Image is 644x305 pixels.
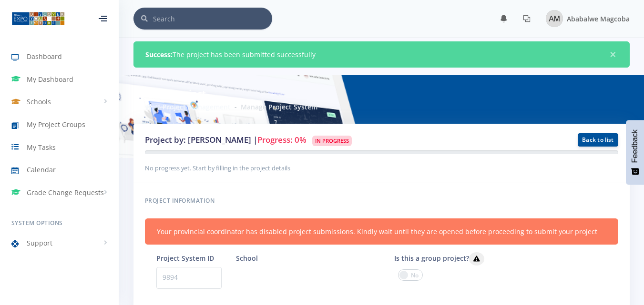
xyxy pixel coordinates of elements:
[163,102,231,111] a: Project Management
[578,133,618,147] a: Back to list
[145,50,173,59] strong: Success:
[257,134,307,145] span: Progress: 0%
[27,142,56,152] span: My Tasks
[27,97,51,107] span: Schools
[538,8,630,29] a: Image placeholder Ababalwe Magcoba
[145,164,290,172] small: No progress yet. Start by filling in the project details
[133,87,206,101] h6: Manage Project
[145,102,317,112] nav: breadcrumb
[11,219,107,227] h6: System Options
[153,8,272,30] input: Search
[631,129,639,163] span: Feedback
[626,120,644,185] button: Feedback - Show survey
[145,134,456,146] h3: Project by: [PERSON_NAME] |
[27,238,52,248] span: Support
[236,253,258,263] label: School
[394,252,484,266] label: Is this a group project?
[27,74,73,84] span: My Dashboard
[133,41,630,68] div: The project has been submitted successfully
[145,195,618,207] h6: Project information
[608,50,618,59] span: ×
[27,165,56,175] span: Calendar
[312,136,352,146] span: In Progress
[546,10,563,27] img: Image placeholder
[156,253,214,263] label: Project System ID
[27,51,62,61] span: Dashboard
[156,267,222,289] p: 9894
[145,218,618,245] div: Your provincial coordinator has disabled project submissions. Kindly wait until they are opened b...
[27,119,85,129] span: My Project Groups
[27,187,104,197] span: Grade Change Requests
[608,50,618,59] button: Close
[11,11,65,26] img: ...
[231,102,317,112] li: Manage Project System
[567,14,630,23] span: Ababalwe Magcoba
